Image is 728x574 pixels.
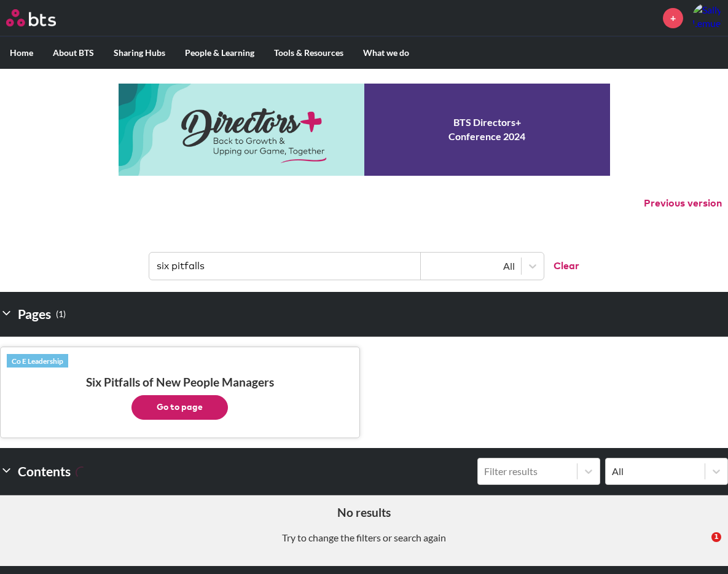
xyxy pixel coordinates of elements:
label: Sharing Hubs [104,37,175,69]
img: Sally Lemuel [692,3,722,33]
div: Filter results [484,465,571,478]
a: Conference 2024 [119,84,610,176]
img: BTS Logo [6,9,56,26]
span: 1 [711,532,721,542]
label: People & Learning [175,37,264,69]
p: Try to change the filters or search again [9,531,719,545]
label: What we do [353,37,419,69]
label: Tools & Resources [264,37,353,69]
div: All [427,259,515,273]
a: Go home [6,9,79,26]
a: Co E Leadership [7,354,68,368]
iframe: Intercom live chat [686,532,716,562]
div: All [612,465,699,478]
button: Previous version [644,197,722,210]
button: Go to page [131,395,228,420]
h3: Six Pitfalls of New People Managers [7,375,353,420]
input: Find contents, pages and demos... [149,253,421,280]
h5: No results [9,505,719,521]
label: About BTS [43,37,104,69]
small: ( 1 ) [56,306,66,323]
a: Profile [692,3,722,33]
button: Clear [544,253,579,280]
a: + [663,8,683,28]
